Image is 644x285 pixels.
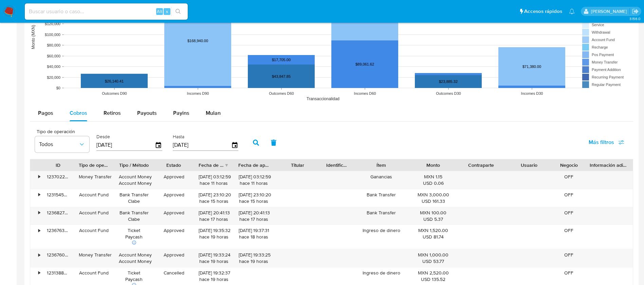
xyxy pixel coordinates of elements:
span: Accesos rápidos [524,8,562,15]
a: Salir [632,8,639,15]
span: s [166,8,168,15]
input: Buscar usuario o caso... [25,7,188,16]
span: Alt [157,8,162,15]
button: search-icon [171,7,185,16]
span: 3.156.0 [629,16,641,21]
p: alicia.aldreteperez@mercadolibre.com.mx [591,8,629,15]
a: Notificaciones [569,8,575,14]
